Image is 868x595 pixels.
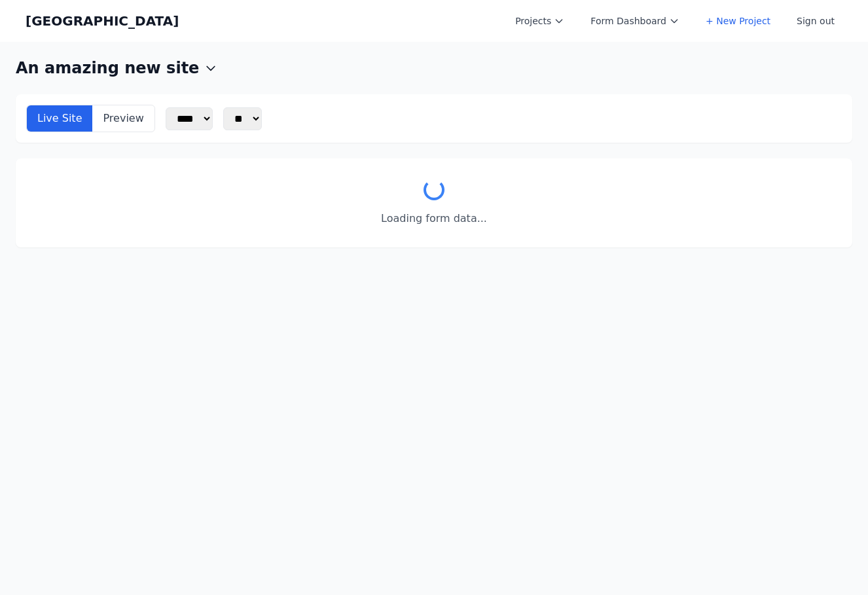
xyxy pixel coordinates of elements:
[507,9,572,33] button: Projects
[27,105,92,132] button: Live Site
[698,9,778,33] a: + New Project
[26,12,179,30] a: [GEOGRAPHIC_DATA]
[37,211,831,226] p: Loading form data...
[583,9,687,33] button: Form Dashboard
[16,58,217,79] button: An amazing new site
[789,9,842,33] button: Sign out
[92,105,154,132] button: Preview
